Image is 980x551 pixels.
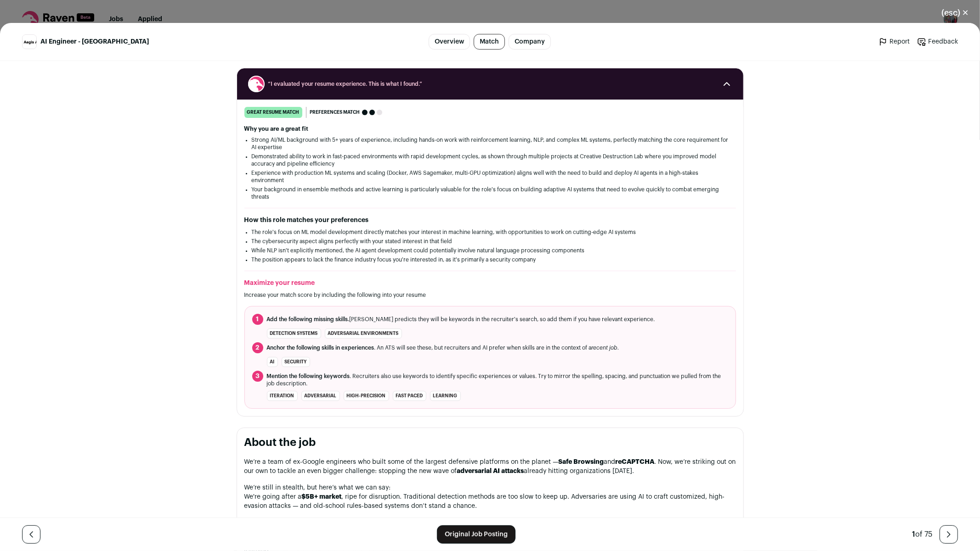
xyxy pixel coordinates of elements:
button: Close modal [930,3,980,23]
li: The position appears to lack the finance industry focus you're interested in, as it's primarily a... [252,256,729,263]
strong: $5B+ market [302,494,342,500]
span: 2 [252,342,263,353]
strong: Safe Browsing [559,459,604,465]
li: While NLP isn't explicitly mentioned, the AI agent development could potentially involve natural ... [252,247,729,254]
li: Demonstrated ability to work in fast-paced environments with rapid development cycles, as shown t... [252,153,729,167]
span: 1 [912,531,915,538]
span: . Recruiters also use keywords to identify specific experiences or values. Try to mirror the spel... [267,373,728,387]
li: The role's focus on ML model development directly matches your interest in machine learning, with... [252,228,729,236]
a: Report [878,37,910,46]
li: adversarial environments [325,328,402,339]
h2: Maximize your resume [244,278,736,288]
a: Feedback [917,37,958,46]
span: 3 [252,371,263,382]
a: Original Job Posting [437,525,515,544]
h2: About the job [244,435,736,450]
li: learning [430,391,461,401]
a: Company [509,34,551,50]
strong: adversarial AI attacks [457,468,524,474]
p: We’re a team of ex-Google engineers who built some of the largest defensive platforms on the plan... [244,457,736,476]
li: Experience with production ML systems and scaling (Docker, AWS Sagemaker, multi-GPU optimization)... [252,169,729,184]
span: Preferences match [310,108,360,117]
img: 10562088-b04658a9ed1cfcdf0528e30754a569e7-medium_jpg.jpg [23,35,36,49]
span: . An ATS will see these, but recruiters and AI prefer when skills are in the context of a [267,344,619,351]
span: Add the following missing skills. [267,317,350,322]
li: high-precision [344,391,389,401]
li: detection systems [267,328,321,339]
li: AI [267,357,278,367]
a: Overview [429,34,470,50]
strong: reCAPTCHA [616,459,655,465]
li: iteration [267,391,298,401]
p: Increase your match score by including the following into your resume [244,291,736,299]
h2: Why you are a great fit [244,125,736,133]
span: Anchor the following skills in experiences [267,345,374,351]
li: fast paced [393,391,426,401]
li: Strong AI/ML background with 5+ years of experience, including hands-on work with reinforcement l... [252,136,729,151]
li: security [282,357,310,367]
i: recent job. [592,345,619,351]
div: of 75 [912,529,932,540]
span: Mention the following keywords [267,373,350,379]
span: AI Engineer - [GEOGRAPHIC_DATA] [40,37,149,46]
li: The cybersecurity aspect aligns perfectly with your stated interest in that field [252,238,729,245]
p: We’re still in stealth, but here’s what we can say: We're going after a , ripe for disruption. Tr... [244,483,736,511]
h2: How this role matches your preferences [244,216,736,225]
li: adversarial [301,391,340,401]
a: Match [474,34,505,50]
span: “I evaluated your resume experience. This is what I found.” [268,80,712,88]
div: great resume match [244,107,302,118]
li: Your background in ensemble methods and active learning is particularly valuable for the role's f... [252,186,729,200]
span: 1 [252,314,263,325]
span: [PERSON_NAME] predicts they will be keywords in the recruiter's search, so add them if you have r... [267,316,655,323]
